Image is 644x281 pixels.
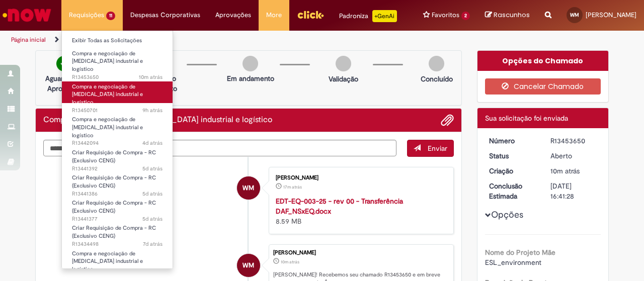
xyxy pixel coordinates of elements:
[372,10,397,22] p: +GenAi
[586,11,636,19] span: [PERSON_NAME]
[72,83,143,106] span: Compra e negociação de [MEDICAL_DATA] industrial e logístico
[142,215,163,223] span: 5d atrás
[142,139,163,147] span: 4d atrás
[550,166,580,175] span: 10m atrás
[142,107,163,114] span: 9h atrás
[72,139,163,147] span: R13442094
[72,50,143,73] span: Compra e negociação de [MEDICAL_DATA] industrial e logístico
[72,190,163,198] span: R13441386
[142,107,163,114] time: 27/08/2025 08:19:54
[11,36,46,44] a: Página inicial
[276,197,403,216] a: EDT-EQ-003-25 - rev 00 - Transferência DAF_NSxEQ.docx
[62,172,173,194] a: Aberto R13441386 : Criar Requisição de Compra - RC (Exclusivo CENG)
[130,10,200,20] span: Despesas Corporativas
[139,73,163,81] time: 27/08/2025 16:41:26
[429,56,444,71] img: img-circle-grey.png
[485,11,530,20] a: Rascunhos
[8,31,422,49] ul: Trilhas de página
[62,48,173,70] a: Aberto R13453650 : Compra e negociação de Capex industrial e logístico
[276,175,443,181] div: [PERSON_NAME]
[215,10,251,20] span: Aprovações
[243,176,254,200] span: WM
[432,10,459,20] span: Favoritos
[72,199,156,215] span: Criar Requisição de Compra - RC (Exclusivo CENG)
[62,198,173,219] a: Aberto R13441377 : Criar Requisição de Compra - RC (Exclusivo CENG)
[72,240,163,248] span: R13434498
[142,165,163,172] span: 5d atrás
[142,190,163,198] span: 5d atrás
[62,81,173,103] a: Aberto R13450701 : Compra e negociação de Capex industrial e logístico
[243,56,258,71] img: img-circle-grey.png
[550,166,597,176] div: 27/08/2025 16:41:24
[43,140,396,156] textarea: Digite sua mensagem aqui...
[276,196,443,226] div: 8.59 MB
[40,73,89,93] p: Aguardando Aprovação
[62,114,173,136] a: Aberto R13442094 : Compra e negociação de Capex industrial e logístico
[485,248,555,257] b: Nome do Projeto Mãe
[106,12,115,20] span: 11
[329,74,358,84] p: Validação
[243,253,254,277] span: WM
[43,116,272,125] h2: Compra e negociação de Capex industrial e logístico Histórico de tíquete
[481,151,543,161] dt: Status
[62,248,173,270] a: Aberto R13353345 : Compra e negociação de Capex industrial e logístico
[570,12,579,18] span: WM
[461,12,470,20] span: 2
[227,73,274,83] p: Em andamento
[283,184,302,190] span: 17m atrás
[281,259,299,265] span: 10m atrás
[62,35,173,46] a: Exibir Todas as Solicitações
[72,73,163,81] span: R13453650
[56,56,72,71] img: check-circle-green.png
[72,250,143,273] span: Compra e negociação de [MEDICAL_DATA] industrial e logístico
[550,166,580,175] time: 27/08/2025 16:41:24
[550,181,597,201] div: [DATE] 16:41:28
[237,254,260,277] div: Wilton Raimundo Marques
[72,165,163,173] span: R13441392
[494,10,530,20] span: Rascunhos
[283,184,302,190] time: 27/08/2025 16:34:04
[407,140,454,157] button: Enviar
[142,215,163,223] time: 22/08/2025 20:49:20
[485,258,541,267] span: ESL_environment
[428,144,447,153] span: Enviar
[481,136,543,146] dt: Número
[477,51,609,71] div: Opções do Chamado
[61,30,173,269] ul: Requisições
[72,116,143,139] span: Compra e negociação de [MEDICAL_DATA] industrial e logístico
[143,240,163,248] time: 21/08/2025 07:25:41
[441,114,454,127] button: Adicionar anexos
[237,176,260,200] div: Wilton Raimundo Marques
[485,78,601,95] button: Cancelar Chamado
[62,223,173,244] a: Aberto R13434498 : Criar Requisição de Compra - RC (Exclusivo CENG)
[336,56,351,71] img: img-circle-grey.png
[481,166,543,176] dt: Criação
[266,10,282,20] span: More
[273,250,448,256] div: [PERSON_NAME]
[143,240,163,248] span: 7d atrás
[139,73,163,81] span: 10m atrás
[1,5,53,25] img: ServiceNow
[421,74,453,84] p: Concluído
[481,181,543,201] dt: Conclusão Estimada
[550,136,597,146] div: R13453650
[485,114,568,123] span: Sua solicitação foi enviada
[72,224,156,240] span: Criar Requisição de Compra - RC (Exclusivo CENG)
[142,190,163,198] time: 22/08/2025 21:07:25
[142,139,163,147] time: 23/08/2025 16:52:53
[62,147,173,169] a: Aberto R13441392 : Criar Requisição de Compra - RC (Exclusivo CENG)
[69,10,104,20] span: Requisições
[297,7,324,22] img: click_logo_yellow_360x200.png
[72,174,156,190] span: Criar Requisição de Compra - RC (Exclusivo CENG)
[72,107,163,115] span: R13450701
[72,149,156,164] span: Criar Requisição de Compra - RC (Exclusivo CENG)
[142,165,163,172] time: 22/08/2025 21:14:40
[339,10,397,22] div: Padroniza
[72,215,163,223] span: R13441377
[550,151,597,161] div: Aberto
